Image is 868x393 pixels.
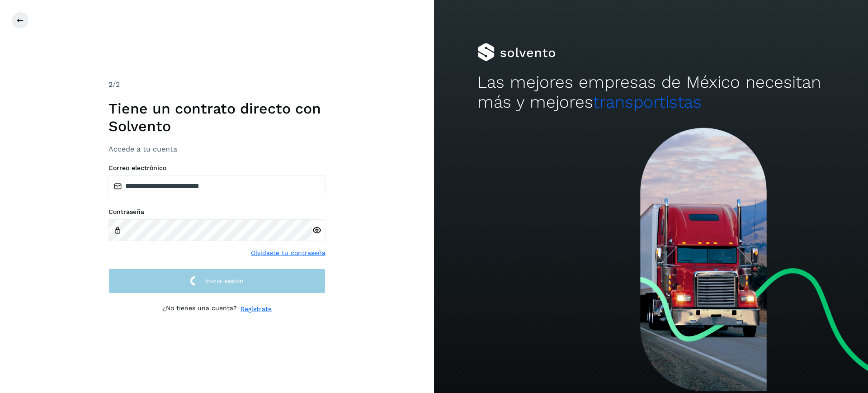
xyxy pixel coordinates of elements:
span: Inicia sesión [205,278,244,284]
a: Olvidaste tu contraseña [251,248,325,258]
a: Regístrate [241,304,272,314]
span: 2 [108,80,113,89]
h2: Las mejores empresas de México necesitan más y mejores [477,72,825,113]
h3: Accede a tu cuenta [108,145,325,153]
span: transportistas [593,92,702,112]
h1: Tiene un contrato directo con Solvento [108,100,325,135]
label: Correo electrónico [108,164,325,172]
button: Inicia sesión [108,269,325,294]
p: ¿No tienes una cuenta? [162,304,237,314]
label: Contraseña [108,208,325,216]
div: /2 [108,79,325,90]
